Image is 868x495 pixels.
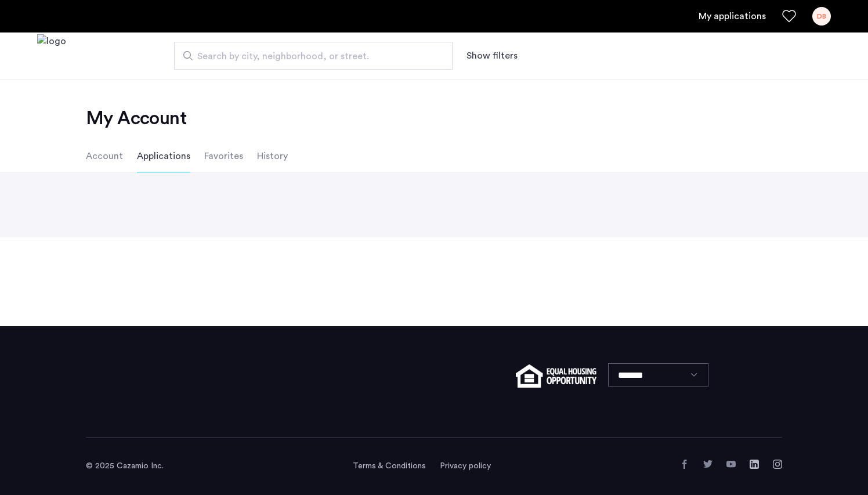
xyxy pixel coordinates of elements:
[37,34,66,78] a: Cazamio logo
[726,460,736,469] a: YouTube
[204,140,243,172] li: Favorites
[699,9,766,23] a: My application
[86,140,123,172] li: Account
[703,460,713,469] a: Twitter
[750,460,759,469] a: LinkedIn
[440,460,491,472] a: Privacy policy
[257,140,288,172] li: History
[608,363,708,386] select: Language select
[197,49,420,63] span: Search by city, neighborhood, or street.
[37,34,66,78] img: logo
[773,460,782,469] a: Instagram
[516,364,596,388] img: equal-housing.png
[680,460,689,469] a: Facebook
[782,9,796,23] a: Favorites
[137,140,190,172] li: Applications
[86,107,782,130] h2: My Account
[812,7,831,26] div: DB
[174,42,453,70] input: Apartment Search
[353,460,426,472] a: Terms and conditions
[86,462,164,470] span: © 2025 Cazamio Inc.
[466,49,518,63] button: Show or hide filters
